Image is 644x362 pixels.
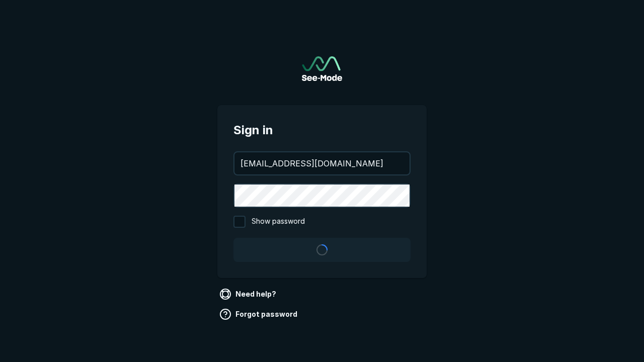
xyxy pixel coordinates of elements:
a: Need help? [217,286,280,302]
span: Show password [252,216,305,228]
a: Go to sign in [302,56,342,81]
a: Forgot password [217,306,301,322]
img: See-Mode Logo [302,56,342,81]
input: your@email.com [234,152,410,174]
span: Sign in [233,121,411,139]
